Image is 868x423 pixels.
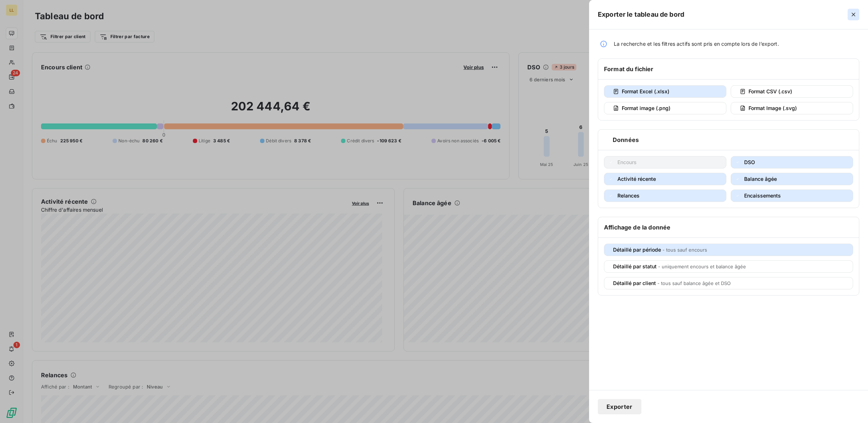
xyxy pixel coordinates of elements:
[598,399,641,414] button: Exporter
[614,40,779,48] span: La recherche et les filtres actifs sont pris en compte lors de l’export.
[604,190,726,202] button: Relances
[744,159,755,165] span: DSO
[622,88,669,94] span: Format Excel (.xlsx)
[657,280,731,286] span: - tous sauf balance âgée et DSO
[613,247,661,253] span: Détaillé par période
[604,65,654,73] h6: Format du fichier
[843,398,861,416] iframe: Intercom live chat
[604,260,853,273] button: Détaillé par statut - uniquement encours et balance âgée
[731,190,853,202] button: Encaissements
[613,135,639,144] h6: Données
[604,173,726,185] button: Activité récente
[617,176,656,182] span: Activité récente
[744,192,781,199] span: Encaissements
[604,102,726,114] button: Format image (.png)
[749,88,792,94] span: Format CSV (.csv)
[613,263,657,269] span: Détaillé par statut
[744,176,777,182] span: Balance âgée
[749,105,797,111] span: Format Image (.svg)
[617,192,640,199] span: Relances
[604,85,726,98] button: Format Excel (.xlsx)
[604,156,726,168] button: Encours
[731,85,853,98] button: Format CSV (.csv)
[598,9,684,20] h5: Exporter le tableau de bord
[731,173,853,185] button: Balance âgée
[604,223,670,232] h6: Affichage de la donnée
[604,277,853,289] button: Détaillé par client - tous sauf balance âgée et DSO
[604,244,853,256] button: Détaillé par période - tous sauf encours
[731,156,853,168] button: DSO
[617,159,637,165] span: Encours
[731,102,853,114] button: Format Image (.svg)
[613,280,656,286] span: Détaillé par client
[622,105,670,111] span: Format image (.png)
[658,264,746,269] span: - uniquement encours et balance âgée
[662,247,707,253] span: - tous sauf encours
